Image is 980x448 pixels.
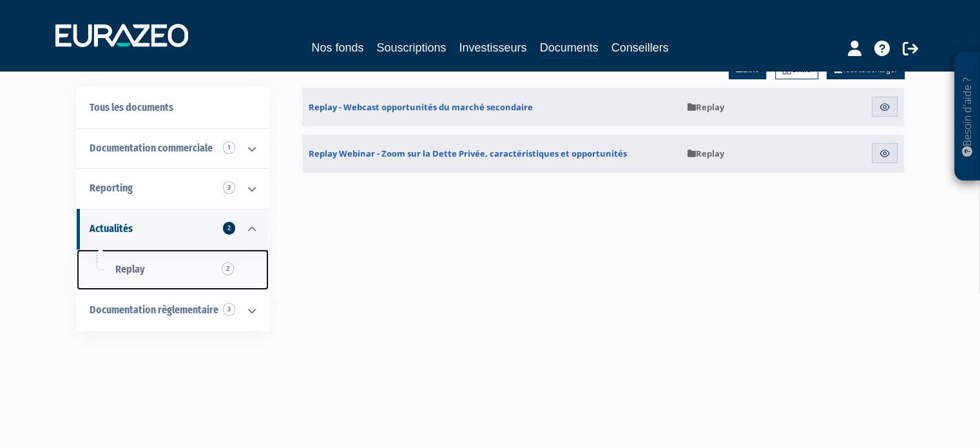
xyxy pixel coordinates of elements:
span: 2 [223,222,235,235]
a: Reporting 3 [77,168,269,209]
a: Documents [540,39,599,59]
a: Actualités 2 [77,209,269,249]
a: Documentation règlementaire 3 [77,290,269,331]
span: 1 [223,141,235,154]
span: Replay Webinar - Zoom sur la Dette Privée, caractéristiques et opportunités [309,148,627,159]
span: Actualités [90,222,133,235]
a: Replay Webinar - Zoom sur la Dette Privée, caractéristiques et opportunités [302,134,681,173]
p: Besoin d'aide ? [960,59,975,175]
a: Replay2 [77,249,269,290]
span: Replay - Webcast opportunités du marché secondaire [309,101,533,113]
span: Documentation commerciale [90,142,213,154]
img: 1732889491-logotype_eurazeo_blanc_rvb.png [55,24,188,47]
span: Replay [687,148,724,159]
img: eye.svg [879,148,890,159]
a: Tous les documents [77,88,269,128]
img: eye.svg [879,101,890,113]
a: Nos fonds [311,39,363,57]
a: Replay - Webcast opportunités du marché secondaire [302,88,681,126]
span: Replay [115,263,145,275]
span: Replay [687,101,724,113]
span: Reporting [90,182,133,194]
span: Documentation règlementaire [90,304,218,316]
span: 2 [222,262,234,275]
a: Documentation commerciale 1 [77,128,269,169]
a: Souscriptions [376,39,446,57]
a: Investisseurs [459,39,526,57]
a: Conseillers [611,39,669,57]
span: 3 [223,181,235,194]
span: 3 [223,303,235,316]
